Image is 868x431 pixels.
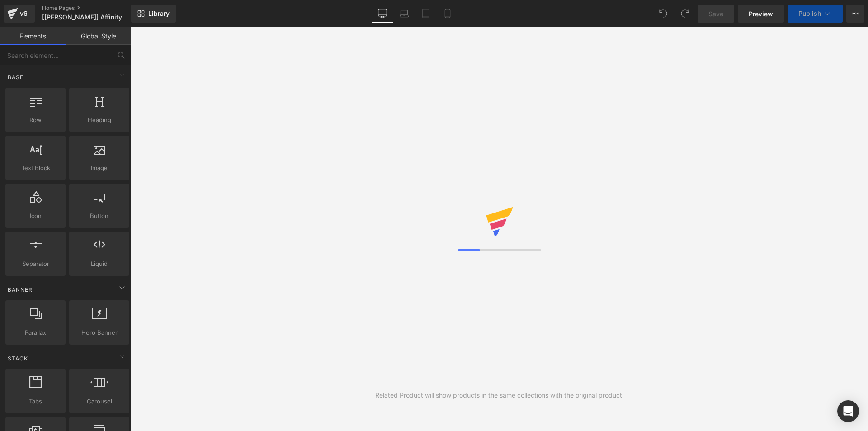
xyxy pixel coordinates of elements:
span: Parallax [8,328,63,337]
span: Tabs [8,397,63,406]
span: Save [708,9,723,19]
span: Liquid [72,259,127,269]
span: Library [148,9,170,18]
span: Icon [8,211,63,221]
button: Publish [788,5,843,23]
div: Open Intercom Messenger [837,400,859,422]
a: v6 [4,5,35,23]
span: Carousel [72,397,127,406]
a: Desktop [372,5,393,23]
a: Global Style [66,27,131,45]
a: Laptop [393,5,415,23]
div: v6 [18,8,29,19]
span: Hero Banner [72,328,127,337]
button: Undo [654,5,672,23]
span: [[PERSON_NAME]] Affinity Allies Home Page [42,14,129,21]
span: Heading [72,115,127,125]
span: Stack [7,354,29,363]
a: Mobile [437,5,458,23]
span: Row [8,115,63,125]
span: Button [72,211,127,221]
a: Preview [738,5,784,23]
div: Related Product will show products in the same collections with the original product. [375,390,624,400]
button: More [846,5,864,23]
span: Image [72,163,127,173]
a: Tablet [415,5,437,23]
span: Text Block [8,163,63,173]
span: Separator [8,259,63,269]
span: Base [7,73,24,81]
a: Home Pages [42,5,146,12]
span: Banner [7,285,33,294]
a: New Library [131,5,176,23]
span: Preview [749,9,773,19]
button: Redo [676,5,694,23]
span: Publish [798,10,821,17]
